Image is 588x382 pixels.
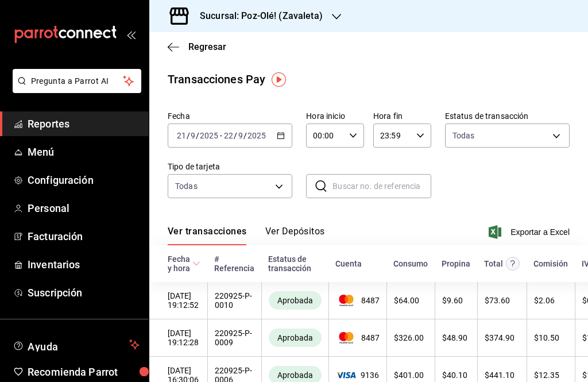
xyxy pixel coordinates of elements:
[238,131,243,140] input: --
[332,175,431,198] input: Buscar no. de referencia
[28,172,140,188] span: Configuración
[28,364,140,380] span: Recomienda Parrot
[223,131,234,140] input: --
[272,72,286,87] img: Tooltip marker
[188,41,226,52] span: Regresar
[484,259,503,268] div: Total
[28,229,140,244] span: Facturación
[442,333,467,342] span: $ 48.90
[207,319,261,357] td: 220925-P-0009
[149,319,207,357] td: [DATE] 19:12:28
[168,254,190,273] div: Fecha y hora
[394,296,419,305] span: $ 64.00
[273,333,318,342] span: Aprobada
[247,131,266,140] input: ----
[196,131,199,140] span: /
[28,285,140,300] span: Suscripción
[485,296,510,305] span: $ 73.60
[168,163,292,171] label: Tipo de tarjeta
[28,144,140,160] span: Menú
[533,259,568,268] div: Comisión
[187,131,190,140] span: /
[373,112,431,120] label: Hora fin
[207,282,261,319] td: 220925-P-0010
[220,131,222,140] span: -
[394,371,424,380] span: $ 401.00
[485,371,514,380] span: $ 441.10
[28,200,140,216] span: Personal
[149,282,207,319] td: [DATE] 19:12:52
[28,257,140,272] span: Inventarios
[168,112,292,120] label: Fecha
[445,112,570,120] label: Estatus de transacción
[393,259,428,268] div: Consumo
[168,226,325,245] div: navigation tabs
[336,295,380,306] span: 8487
[269,291,322,310] div: Transacciones cobradas de manera exitosa.
[176,131,187,140] input: --
[335,259,362,268] div: Cuenta
[442,296,463,305] span: $ 9.60
[191,9,323,23] h3: Sucursal: Poz-Olé! (Zavaleta)
[485,333,514,342] span: $ 374.90
[28,338,125,352] span: Ayuda
[442,259,470,268] div: Propina
[31,75,123,87] span: Pregunta a Parrot AI
[175,180,198,192] div: Todas
[442,371,467,380] span: $ 40.10
[273,371,318,380] span: Aprobada
[168,71,265,88] div: Transacciones Pay
[190,131,196,140] input: --
[168,41,226,52] button: Regresar
[306,112,364,120] label: Hora inicio
[336,371,380,380] span: 9136
[268,254,322,273] div: Estatus de transacción
[8,83,141,95] a: Pregunta a Parrot AI
[234,131,237,140] span: /
[214,254,254,273] div: # Referencia
[168,254,200,273] span: Fecha y hora
[199,131,219,140] input: ----
[269,329,322,347] div: Transacciones cobradas de manera exitosa.
[265,226,325,245] button: Ver Depósitos
[534,371,559,380] span: $ 12.35
[534,333,559,342] span: $ 10.50
[336,332,380,344] span: 8487
[126,30,136,39] button: open_drawer_menu
[506,257,520,271] svg: Este monto equivale al total pagado por el comensal antes de aplicar Comisión e IVA.
[168,226,247,245] button: Ver transacciones
[13,69,141,93] button: Pregunta a Parrot AI
[28,116,140,132] span: Reportes
[243,131,247,140] span: /
[491,225,570,239] button: Exportar a Excel
[534,296,555,305] span: $ 2.06
[273,296,318,305] span: Aprobada
[394,333,424,342] span: $ 326.00
[452,130,475,141] span: Todas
